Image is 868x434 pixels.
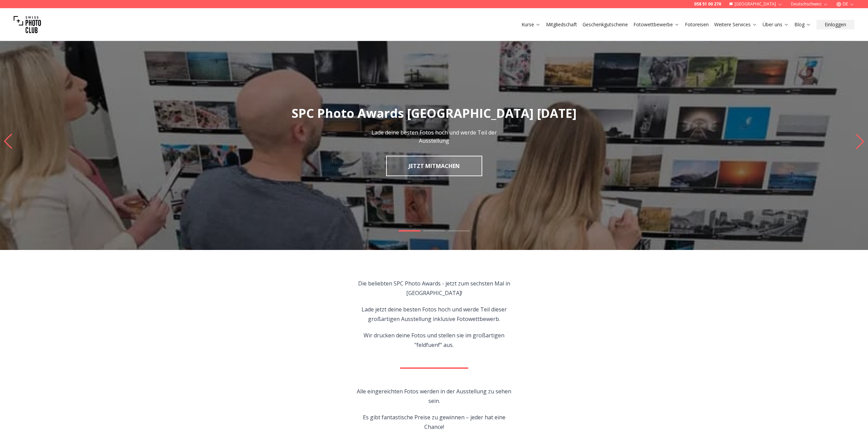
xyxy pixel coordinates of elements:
a: Über uns [763,21,789,28]
p: Lade deine besten Fotos hoch und werde Teil der Ausstellung [358,128,511,145]
a: Mitgliedschaft [546,21,577,28]
button: Mitgliedschaft [543,20,580,29]
p: Wir drucken deine Fotos und stellen sie im großartigen "feldfuenf" aus. [356,331,512,350]
a: 058 51 00 270 [694,1,721,7]
p: Die beliebten SPC Photo Awards - jetzt zum sechsten Mal in [GEOGRAPHIC_DATA]! [356,279,512,298]
a: JETZT MITMACHEN [386,156,482,176]
p: Es gibt fantastische Preise zu gewinnen – jeder hat eine Chance! [356,412,512,432]
button: Fotowettbewerbe [631,20,682,29]
a: Fotowettbewerbe [633,21,679,28]
button: Blog [792,20,814,29]
a: Fotoreisen [685,21,709,28]
button: Fotoreisen [682,20,711,29]
a: Weitere Services [714,21,757,28]
a: Blog [794,21,811,28]
p: Alle eingereichten Fotos werden in der Ausstellung zu sehen sein. [356,387,512,406]
a: Kurse [521,21,541,28]
button: Über uns [760,20,792,29]
p: Lade jetzt deine besten Fotos hoch und werde Teil dieser großartigen Ausstellung inklusive Fotowe... [356,305,512,324]
a: Geschenkgutscheine [583,21,628,28]
button: Geschenkgutscheine [580,20,631,29]
button: Weitere Services [711,20,760,29]
img: Swiss photo club [14,11,41,38]
button: Einloggen [816,20,854,29]
button: Kurse [519,20,543,29]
